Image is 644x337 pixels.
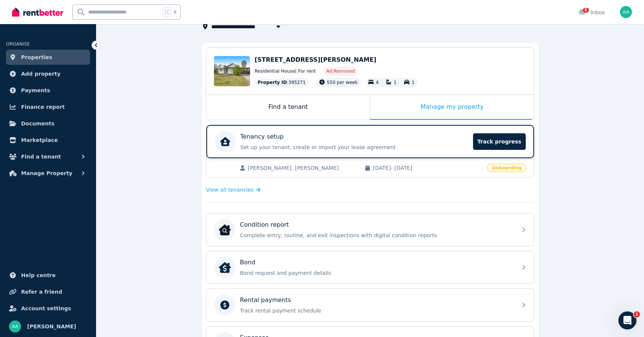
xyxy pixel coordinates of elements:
span: Ad: Removed [326,68,355,74]
button: Find a tenant [6,149,90,164]
span: Documents [21,119,55,128]
a: Finance report [6,99,90,114]
p: Tenancy setup [240,132,284,141]
span: Residential House | For rent [255,68,316,74]
img: Bond [219,261,231,273]
span: Help centre [21,271,56,280]
div: Inbox [578,9,605,16]
span: Properties [21,53,52,62]
a: Properties [6,50,90,65]
span: 1 [394,80,397,85]
span: [DATE] - [DATE] [373,164,482,172]
p: Rental payments [240,296,291,305]
img: Ashlee Arndt [9,320,21,332]
a: Documents [6,116,90,131]
span: [PERSON_NAME] [27,322,76,331]
p: Set up your tenant, create or import your lease agreement [240,143,469,151]
a: Add property [6,66,90,81]
a: Payments [6,83,90,98]
div: Find a tenant [206,95,370,120]
span: k [174,9,177,15]
a: Tenancy setupSet up your tenant, create or import your lease agreementTrack progress [206,125,534,158]
span: 6 [583,8,589,12]
div: Manage my property [370,95,534,120]
div: : 395271 [255,78,309,87]
span: Property ID [258,79,287,85]
a: Condition reportCondition reportComplete entry, routine, and exit inspections with digital condit... [206,213,534,246]
span: [STREET_ADDRESS][PERSON_NAME] [255,56,376,63]
img: Ashlee Arndt [620,6,632,18]
span: Account settings [21,304,71,313]
span: Payments [21,86,50,95]
a: Marketplace [6,133,90,148]
p: Bond request and payment details [240,269,513,277]
span: Add property [21,69,61,78]
img: Condition report [219,224,231,236]
span: 4 [376,80,379,85]
a: BondBondBond request and payment details [206,251,534,284]
p: Track rental payment schedule [240,307,513,314]
span: ORGANISE [6,41,30,47]
span: Marketplace [21,136,58,145]
span: View all tenancies [206,186,253,194]
a: Account settings [6,301,90,316]
p: Complete entry, routine, and exit inspections with digital condition reports [240,232,513,239]
p: Bond [240,258,255,267]
span: 550 per week [327,80,358,85]
img: RentBetter [12,6,63,18]
span: 1 [412,80,415,85]
a: Help centre [6,268,90,283]
span: Onboarding [487,164,526,172]
a: Rental paymentsTrack rental payment schedule [206,289,534,321]
span: Track progress [473,133,526,150]
span: Refer a friend [21,287,62,296]
p: Condition report [240,220,289,229]
a: Refer a friend [6,284,90,299]
span: Find a tenant [21,152,61,161]
span: Manage Property [21,169,72,178]
a: View all tenancies [206,186,261,194]
span: Finance report [21,102,65,111]
span: 1 [634,311,640,317]
button: Manage Property [6,166,90,181]
iframe: Intercom live chat [618,311,636,329]
span: [PERSON_NAME], [PERSON_NAME] [248,164,357,172]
